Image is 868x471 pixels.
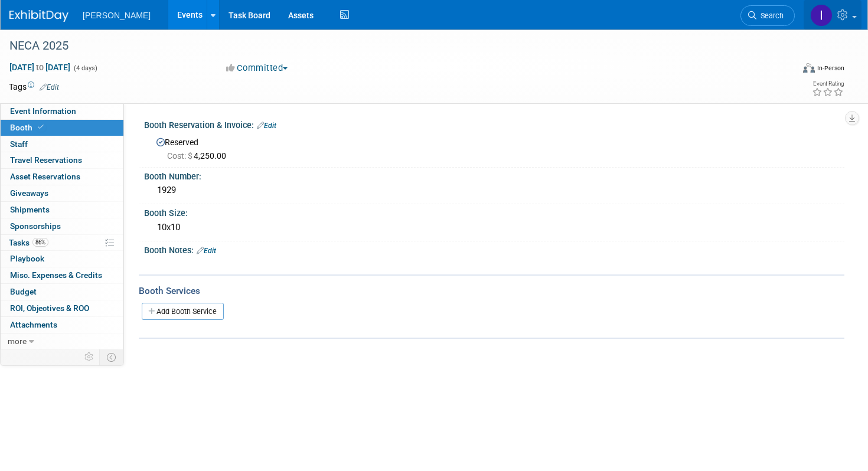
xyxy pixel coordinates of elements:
a: Giveaways [1,185,123,201]
span: Event Information [10,106,76,116]
span: Shipments [10,205,50,214]
a: Booth [1,120,123,136]
a: Edit [197,247,216,255]
span: Budget [10,287,37,296]
a: Search [740,5,795,26]
button: Committed [222,62,292,74]
a: Sponsorships [1,218,123,234]
span: Cost: $ [167,151,194,161]
a: Budget [1,284,123,300]
div: Booth Reservation & Invoice: [144,116,844,132]
span: 4,250.00 [167,151,231,161]
td: Tags [9,81,59,93]
span: [DATE] [DATE] [9,62,71,73]
span: Booth [10,123,46,132]
a: Event Information [1,103,123,119]
a: Shipments [1,202,123,218]
i: Booth reservation complete [38,124,44,130]
span: Staff [10,139,28,149]
div: Booth Notes: [144,241,844,257]
div: 1929 [153,181,836,199]
a: Attachments [1,317,123,333]
div: Event Format [720,61,844,79]
a: Edit [257,122,276,130]
span: Search [756,11,784,20]
a: ROI, Objectives & ROO [1,300,123,316]
span: 86% [32,238,48,247]
img: Isabella DeJulia [810,4,833,27]
a: Playbook [1,251,123,267]
span: Travel Reservations [10,155,82,165]
span: more [8,336,27,346]
div: Booth Number: [144,168,844,182]
img: ExhibitDay [9,10,68,22]
div: In-Person [817,64,844,73]
a: Asset Reservations [1,169,123,185]
a: Tasks86% [1,235,123,251]
div: NECA 2025 [5,35,774,57]
td: Toggle Event Tabs [100,349,124,365]
div: 10x10 [153,218,836,237]
img: Format-Inperson.png [803,63,815,73]
a: Staff [1,136,123,152]
div: Event Rating [812,81,844,87]
span: Misc. Expenses & Credits [10,270,102,280]
div: Reserved [153,133,836,162]
a: more [1,333,123,349]
a: Edit [40,83,59,91]
a: Misc. Expenses & Credits [1,267,123,283]
span: [PERSON_NAME] [83,11,151,20]
td: Personalize Event Tab Strip [79,349,100,365]
span: to [34,63,45,72]
a: Add Booth Service [142,303,224,320]
span: Attachments [10,320,57,329]
span: ROI, Objectives & ROO [10,303,89,313]
span: Giveaways [10,188,48,198]
span: Sponsorships [10,221,61,231]
span: Asset Reservations [10,172,80,181]
a: Travel Reservations [1,152,123,168]
span: (4 days) [73,64,97,72]
div: Booth Size: [144,204,844,219]
span: Tasks [9,238,48,247]
div: Booth Services [139,284,844,297]
span: Playbook [10,254,44,263]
